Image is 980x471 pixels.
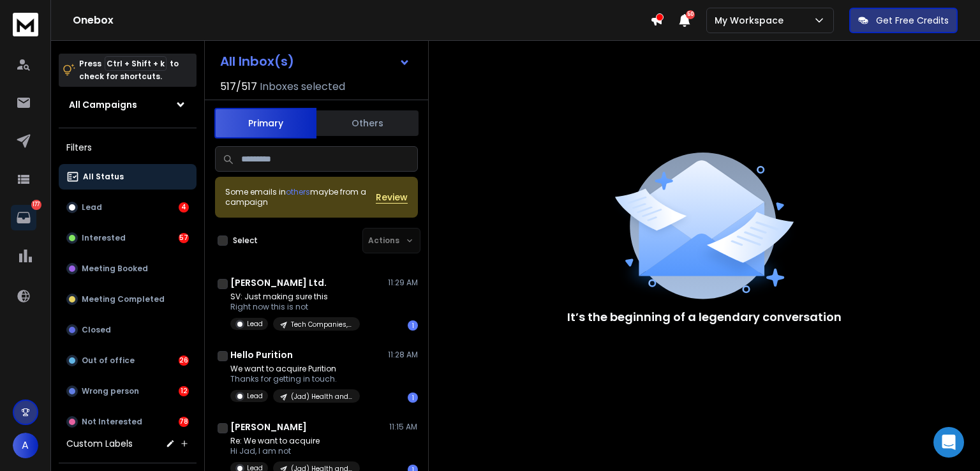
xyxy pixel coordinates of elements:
p: We want to acquire Purition [230,364,360,374]
button: A [13,433,38,458]
p: Tech Companies, General Outreach | [GEOGRAPHIC_DATA] [291,320,352,329]
p: Right now this is not [230,302,360,312]
p: Get Free Credits [876,14,949,27]
button: Meeting Booked [59,256,197,281]
div: 57 [179,233,189,243]
p: Thanks for getting in touch. [230,374,360,384]
p: 177 [31,200,41,210]
p: Interested [82,233,126,243]
button: Not Interested78 [59,409,197,435]
h3: Filters [59,138,197,156]
p: All Status [83,172,124,182]
p: Lead [247,319,263,329]
button: Wrong person12 [59,378,197,404]
p: It’s the beginning of a legendary conversation [567,308,842,326]
button: Lead4 [59,195,197,220]
h1: [PERSON_NAME] [230,421,307,433]
p: (Jad) Health and wellness brands Europe - 50k - 1m/month (Storeleads) p1 [291,392,352,401]
h3: Custom Labels [66,437,133,450]
p: Lead [247,391,263,401]
p: SV: Just making sure this [230,292,360,302]
img: logo [13,13,38,36]
button: Review [376,191,408,204]
p: Meeting Booked [82,264,148,274]
p: Press to check for shortcuts. [79,57,179,83]
p: Hi Jad, I am not [230,446,360,456]
p: 11:15 AM [389,422,418,432]
p: 11:29 AM [388,278,418,288]
h1: Onebox [73,13,650,28]
h1: Hello Purition [230,348,293,361]
div: 12 [179,386,189,396]
p: Out of office [82,355,135,366]
button: Interested57 [59,225,197,251]
button: All Inbox(s) [210,49,420,74]
p: My Workspace [715,14,789,27]
p: Meeting Completed [82,294,165,304]
h1: All Campaigns [69,98,137,111]
button: Get Free Credits [849,8,958,33]
button: Meeting Completed [59,287,197,312]
span: 50 [686,10,695,19]
h1: [PERSON_NAME] Ltd. [230,276,327,289]
span: others [286,186,310,197]
label: Select [233,235,258,246]
button: Closed [59,317,197,343]
p: 11:28 AM [388,350,418,360]
div: 78 [179,417,189,427]
div: 1 [408,392,418,403]
p: Wrong person [82,386,139,396]
span: Ctrl + Shift + k [105,56,167,71]
h1: All Inbox(s) [220,55,294,68]
p: Closed [82,325,111,335]
button: Others [316,109,419,137]
button: Out of office26 [59,348,197,373]
a: 177 [11,205,36,230]
button: All Status [59,164,197,190]
div: 4 [179,202,189,213]
button: All Campaigns [59,92,197,117]
p: Not Interested [82,417,142,427]
button: Primary [214,108,316,138]
div: Open Intercom Messenger [933,427,964,458]
div: 26 [179,355,189,366]
span: 517 / 517 [220,79,257,94]
p: Re: We want to acquire [230,436,360,446]
p: Lead [82,202,102,213]
div: 1 [408,320,418,331]
div: Some emails in maybe from a campaign [225,187,376,207]
h3: Inboxes selected [260,79,345,94]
